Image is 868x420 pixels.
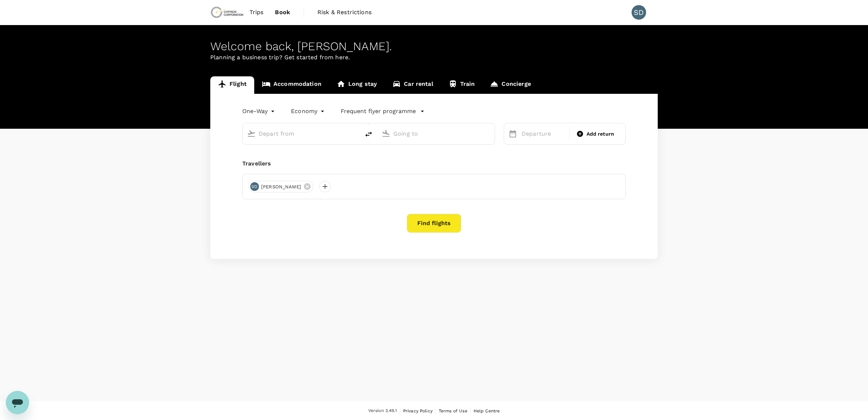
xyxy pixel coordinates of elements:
[403,407,433,415] a: Privacy Policy
[242,159,626,168] div: Travellers
[355,133,356,134] button: Open
[210,53,658,62] p: Planning a business trip? Get started from here.
[341,107,416,116] p: Frequent flyer programme
[210,76,254,94] a: Flight
[259,128,345,139] input: Depart from
[248,181,313,192] div: SD[PERSON_NAME]
[291,105,326,117] div: Economy
[474,408,500,413] span: Help Centre
[474,407,500,415] a: Help Centre
[403,408,433,413] span: Privacy Policy
[439,407,467,415] a: Terms of Use
[385,76,441,94] a: Car rental
[257,183,305,191] span: [PERSON_NAME]
[250,182,259,191] div: SD
[439,408,467,413] span: Terms of Use
[341,107,425,116] button: Frequent flyer programme
[587,130,615,138] span: Add return
[210,4,244,20] img: Chrysos Corporation
[275,8,290,17] span: Book
[368,407,397,415] span: Version 3.49.1
[407,214,461,233] button: Find flights
[254,76,329,94] a: Accommodation
[360,125,377,143] button: delete
[441,76,483,94] a: Train
[482,76,538,94] a: Concierge
[393,128,479,139] input: Going to
[490,133,491,134] button: Open
[242,105,276,117] div: One-Way
[250,8,264,17] span: Trips
[522,129,565,138] p: Departure
[632,5,646,20] div: SD
[6,391,29,414] iframe: Button to launch messaging window
[317,8,372,17] span: Risk & Restrictions
[210,40,658,53] div: Welcome back , [PERSON_NAME] .
[329,76,385,94] a: Long stay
